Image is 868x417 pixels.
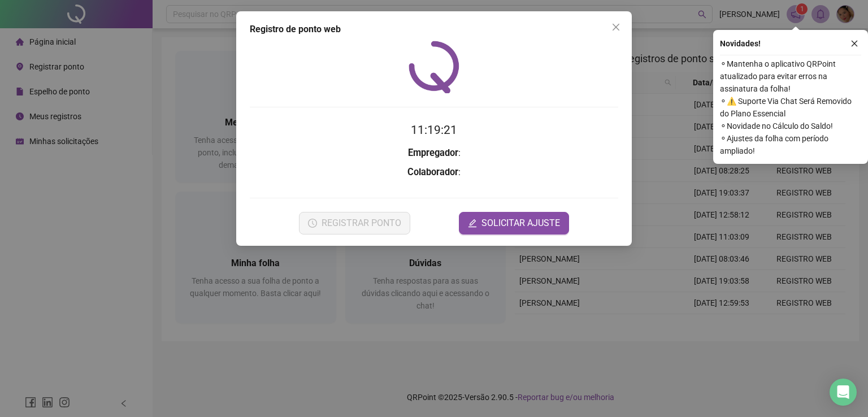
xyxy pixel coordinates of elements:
[720,132,861,157] span: ⚬ Ajustes da folha com período ampliado!
[481,216,560,230] span: SOLICITAR AJUSTE
[468,219,477,228] span: edit
[411,123,457,137] time: 11:19:21
[611,23,620,32] span: close
[830,379,857,406] div: Open Intercom Messenger
[409,41,459,93] img: QRPoint
[720,95,861,120] span: ⚬ ⚠️ Suporte Via Chat Será Removido do Plano Essencial
[299,212,410,234] button: REGISTRAR PONTO
[459,212,569,234] button: editSOLICITAR AJUSTE
[250,23,618,36] div: Registro de ponto web
[850,40,858,47] span: close
[408,147,458,158] strong: Empregador
[720,58,861,95] span: ⚬ Mantenha o aplicativo QRPoint atualizado para evitar erros na assinatura da folha!
[407,167,458,177] strong: Colaborador
[720,120,861,132] span: ⚬ Novidade no Cálculo do Saldo!
[720,37,761,50] span: Novidades !
[607,18,625,36] button: Close
[250,165,618,180] h3: :
[250,146,618,160] h3: :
